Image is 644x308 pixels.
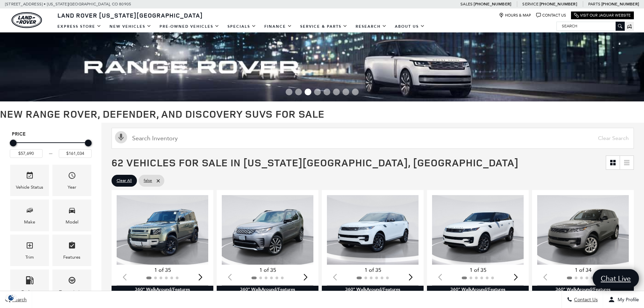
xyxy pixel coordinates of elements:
[333,89,340,95] span: Go to slide 6
[196,270,205,285] div: Next slide
[222,266,313,274] div: 1 of 35
[57,11,203,19] span: Land Rover [US_STATE][GEOGRAPHIC_DATA]
[593,269,639,288] a: Chat Live
[112,286,213,293] div: 360° WalkAround/Features
[52,165,91,196] div: YearYear
[597,274,634,283] span: Chat Live
[10,140,17,146] div: Minimum Price
[68,275,76,288] span: Transmission
[144,176,152,185] span: false
[314,89,321,95] span: Go to slide 4
[85,140,92,146] div: Maximum Price
[10,137,92,158] div: Price
[322,286,424,293] div: 360° WalkAround/Features
[21,288,38,296] div: Fueltype
[532,286,634,293] div: 360° WalkAround/Features
[10,269,49,301] div: FueltypeFueltype
[557,22,624,30] input: Search
[115,131,127,143] svg: Click to toggle on voice search
[511,270,520,285] div: Next slide
[52,199,91,231] div: ModelModel
[11,12,42,28] img: Land Rover
[68,240,76,254] span: Features
[460,2,473,6] span: Sales
[603,291,644,308] button: Open user profile menu
[24,218,35,226] div: Make
[540,1,577,7] a: [PHONE_NUMBER]
[522,2,538,6] span: Service
[68,205,76,218] span: Model
[432,266,524,274] div: 1 of 35
[117,266,208,274] div: 1 of 35
[68,170,76,184] span: Year
[66,218,78,226] div: Model
[117,195,209,265] div: 1 / 2
[260,21,296,32] a: Finance
[352,89,359,95] span: Go to slide 8
[391,21,429,32] a: About Us
[59,149,92,158] input: Maximum
[222,195,314,265] div: 1 / 2
[342,89,349,95] span: Go to slide 7
[112,128,634,149] input: Search Inventory
[26,240,34,254] span: Trim
[406,270,415,285] div: Next slide
[432,195,525,265] img: 2025 LAND ROVER Range Rover Sport SE 1
[10,149,43,158] input: Minimum
[295,89,302,95] span: Go to slide 2
[16,184,43,191] div: Vehicle Status
[26,170,34,184] span: Vehicle
[286,89,292,95] span: Go to slide 1
[10,199,49,231] div: MakeMake
[26,205,34,218] span: Make
[63,254,80,261] div: Features
[11,12,42,28] a: land-rover
[222,195,314,265] img: 2025 LAND ROVER Discovery Metropolitan Edition 1
[537,195,630,265] div: 1 / 2
[427,286,529,293] div: 360° WalkAround/Features
[3,294,19,301] img: Opt-Out Icon
[3,294,19,301] section: Click to Open Cookie Consent Modal
[12,131,90,137] h5: Price
[25,254,34,261] div: Trim
[112,156,519,169] span: 62 Vehicles for Sale in [US_STATE][GEOGRAPHIC_DATA], [GEOGRAPHIC_DATA]
[588,2,600,6] span: Parts
[327,266,419,274] div: 1 of 35
[324,89,330,95] span: Go to slide 5
[537,195,630,265] img: 2025 LAND ROVER Range Rover Sport SE 1
[53,11,207,19] a: Land Rover [US_STATE][GEOGRAPHIC_DATA]
[601,1,639,7] a: [PHONE_NUMBER]
[223,21,260,32] a: Specials
[53,21,105,32] a: EXPRESS STORE
[432,195,525,265] div: 1 / 2
[10,165,49,196] div: VehicleVehicle Status
[53,21,429,32] nav: Main Navigation
[305,89,311,95] span: Go to slide 3
[105,21,156,32] a: New Vehicles
[301,270,310,285] div: Next slide
[296,21,352,32] a: Service & Parts
[26,275,34,288] span: Fueltype
[615,297,639,303] span: My Profile
[52,269,91,301] div: TransmissionTransmission
[352,21,391,32] a: Research
[68,184,76,191] div: Year
[217,286,318,293] div: 360° WalkAround/Features
[117,176,132,185] span: Clear All
[474,1,511,7] a: [PHONE_NUMBER]
[52,235,91,266] div: FeaturesFeatures
[537,266,629,274] div: 1 of 34
[572,297,598,303] span: Contact Us
[327,195,420,265] img: 2025 LAND ROVER Range Rover Sport SE 1
[536,13,566,18] a: Contact Us
[327,195,420,265] div: 1 / 2
[574,13,631,18] a: Visit Our Jaguar Website
[59,288,85,296] div: Transmission
[117,195,209,265] img: 2025 LAND ROVER Defender 110 S 1
[499,13,531,18] a: Hours & Map
[10,235,49,266] div: TrimTrim
[156,21,223,32] a: Pre-Owned Vehicles
[5,2,131,6] a: [STREET_ADDRESS] • [US_STATE][GEOGRAPHIC_DATA], CO 80905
